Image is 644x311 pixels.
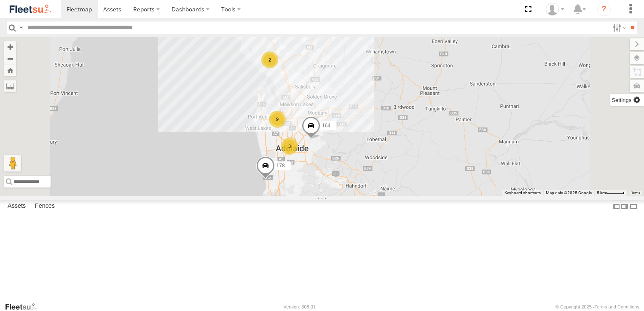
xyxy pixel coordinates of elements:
[546,190,592,195] span: Map data ©2025 Google
[555,304,639,309] div: © Copyright 2025 -
[612,200,620,212] label: Dock Summary Table to the Left
[4,80,16,92] label: Measure
[543,3,567,16] div: Arb Quin
[4,41,16,53] button: Zoom in
[284,304,316,309] div: Version: 308.01
[594,190,627,196] button: Map Scale: 5 km per 40 pixels
[281,138,298,155] div: 3
[620,200,629,212] label: Dock Summary Table to the Right
[322,123,330,129] span: 164
[4,53,16,64] button: Zoom out
[18,21,24,34] label: Search Query
[609,21,628,34] label: Search Filter Options
[4,64,16,76] button: Zoom Home
[504,190,541,196] button: Keyboard shortcuts
[5,303,43,311] a: Visit our Website
[3,201,30,212] label: Assets
[597,190,606,195] span: 5 km
[610,94,644,106] label: Map Settings
[276,162,285,168] span: 178
[595,304,639,309] a: Terms and Conditions
[4,155,21,172] button: Drag Pegman onto the map to open Street View
[629,200,638,212] label: Hide Summary Table
[631,191,640,194] a: Terms (opens in new tab)
[597,3,611,16] i: ?
[269,111,286,128] div: 9
[8,3,52,15] img: fleetsu-logo-horizontal.svg
[31,201,59,212] label: Fences
[261,51,278,68] div: 2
